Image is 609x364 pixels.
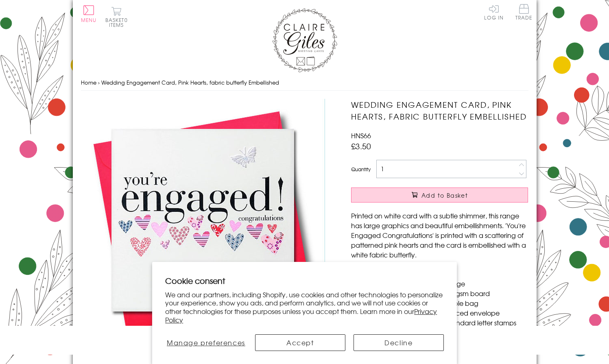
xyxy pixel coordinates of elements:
[165,290,444,324] p: We and our partners, including Shopify, use cookies and other technologies to personalize your ex...
[351,166,371,173] label: Quantity
[105,7,128,27] button: Basket0 items
[165,306,437,325] a: Privacy Policy
[351,140,371,152] span: £3.50
[351,211,528,259] p: Printed on white card with a subtle shimmer, this range has large graphics and beautiful embellis...
[484,4,504,20] a: Log In
[351,131,371,140] span: HNS66
[421,191,468,199] span: Add to Basket
[272,8,337,72] img: Claire Giles Greetings Cards
[515,4,533,20] span: Trade
[81,78,96,86] a: Home
[354,334,444,351] button: Decline
[351,187,528,203] button: Add to Basket
[81,5,97,22] button: Menu
[109,16,128,28] span: 0 items
[81,74,528,91] nav: breadcrumbs
[101,78,279,86] span: Wedding Engagement Card, Pink Hearts, fabric butterfly Embellished
[167,338,245,347] span: Manage preferences
[515,4,533,22] a: Trade
[255,334,345,351] button: Accept
[98,78,100,86] span: ›
[165,275,444,286] h2: Cookie consent
[81,99,325,342] img: Wedding Engagement Card, Pink Hearts, fabric butterfly Embellished
[351,99,528,122] h1: Wedding Engagement Card, Pink Hearts, fabric butterfly Embellished
[81,16,97,24] span: Menu
[165,334,247,351] button: Manage preferences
